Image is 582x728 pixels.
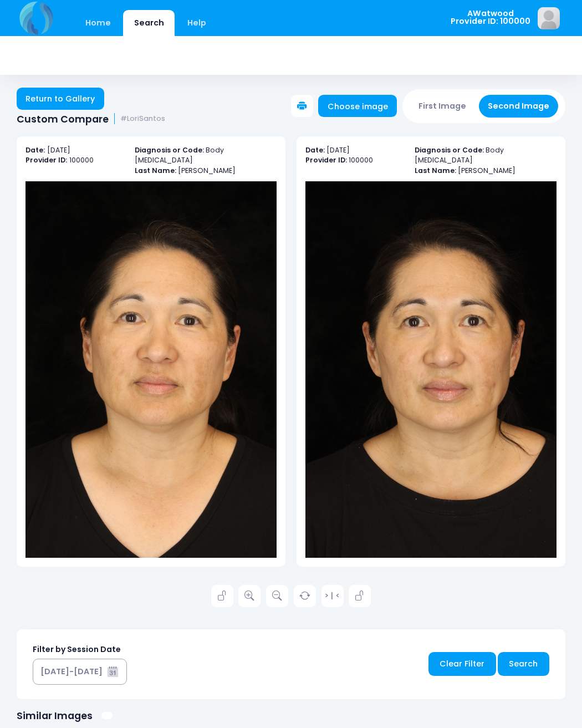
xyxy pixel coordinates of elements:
b: Date: [305,145,325,155]
a: Help [177,10,217,36]
h1: Similar Images [17,710,93,721]
a: Search [123,10,175,36]
a: Choose image [318,95,397,117]
b: Last Name: [415,166,456,175]
p: [DATE] [25,145,124,156]
span: Custom Compare [17,113,109,125]
p: [PERSON_NAME] [135,166,277,176]
p: Body [MEDICAL_DATA] [135,145,277,166]
b: Date: [25,145,45,155]
b: Provider ID: [305,155,347,165]
p: [PERSON_NAME] [415,166,557,176]
b: Diagnosis or Code: [415,145,484,155]
b: Provider ID: [25,155,67,165]
a: Home [74,10,121,36]
button: Second Image [479,95,559,118]
img: image [538,7,560,29]
a: Clear Filter [428,652,496,676]
b: Last Name: [135,166,176,175]
img: compare-img2 [305,181,557,558]
p: Body [MEDICAL_DATA] [415,145,557,166]
div: [DATE]-[DATE] [40,666,103,678]
b: Diagnosis or Code: [135,145,204,155]
p: 100000 [305,155,404,166]
img: compare-img1 [25,181,277,558]
span: AWatwood Provider ID: 100000 [451,9,530,26]
a: Search [498,652,549,676]
p: 100000 [25,155,124,166]
small: #LoriSantos [120,115,165,123]
a: Return to Gallery [17,88,104,110]
a: > | < [321,585,344,607]
p: [DATE] [305,145,404,156]
label: Filter by Session Date [33,644,121,655]
button: First Image [410,95,476,118]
